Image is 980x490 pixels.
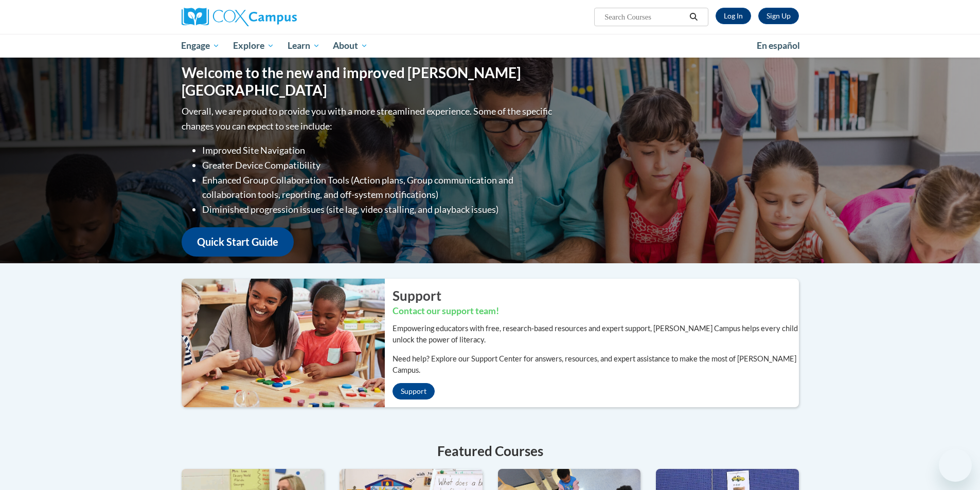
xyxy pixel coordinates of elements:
a: Register [758,8,799,24]
iframe: Button to launch messaging window [939,449,972,482]
p: Overall, we are proud to provide you with a more streamlined experience. Some of the specific cha... [182,104,555,134]
p: Need help? Explore our Support Center for answers, resources, and expert assistance to make the m... [393,353,799,376]
p: Empowering educators with free, research-based resources and expert support, [PERSON_NAME] Campus... [393,323,799,346]
div: Main menu [166,34,814,58]
a: Learn [281,34,327,58]
a: About [326,34,375,58]
li: Improved Site Navigation [202,143,555,158]
li: Enhanced Group Collaboration Tools (Action plans, Group communication and collaboration tools, re... [202,173,555,203]
img: ... [174,279,385,407]
button: Search [686,11,701,23]
span: Engage [181,40,220,52]
span: Learn [288,40,320,52]
img: Cox Campus [182,8,297,26]
span: Explore [233,40,274,52]
h2: Support [393,286,799,305]
span: About [333,40,368,52]
a: Engage [175,34,227,58]
a: Cox Campus [182,8,377,26]
h4: Featured Courses [182,441,799,461]
h1: Welcome to the new and improved [PERSON_NAME][GEOGRAPHIC_DATA] [182,64,555,99]
h3: Contact our support team! [393,305,799,318]
input: Search Courses [603,11,686,23]
li: Greater Device Compatibility [202,158,555,173]
a: Support [393,383,435,400]
a: Log In [716,8,751,24]
li: Diminished progression issues (site lag, video stalling, and playback issues) [202,202,555,217]
span: En español [757,40,800,51]
a: Explore [226,34,281,58]
a: Quick Start Guide [182,227,294,257]
a: En español [750,35,807,57]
